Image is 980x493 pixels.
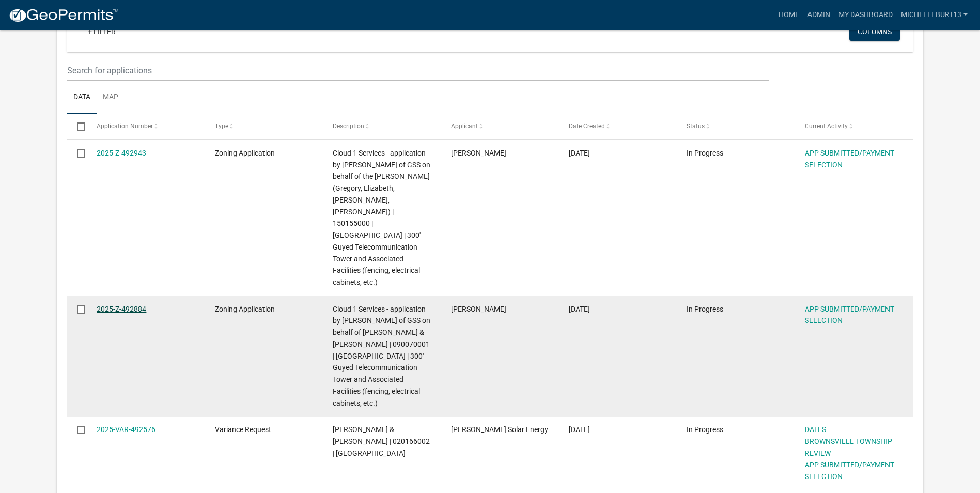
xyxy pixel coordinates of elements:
datatable-header-cell: Status [677,114,795,138]
span: In Progress [687,425,723,434]
span: Cloud 1 Services - application by Mike Huizenga of GSS on behalf of Alan & Barbara Schmitz | 0900... [333,305,430,407]
a: Data [67,81,97,114]
input: Search for applications [67,60,769,81]
a: 2025-Z-492943 [97,149,146,157]
a: 2025-Z-492884 [97,305,146,313]
a: + Filter [80,22,124,41]
span: KUSUMA,BENNY & SHAWNA BONNETT | 020166002 | Brownsville [333,425,430,457]
span: Current Activity [805,122,848,130]
span: Application Number [97,122,153,130]
span: Zoning Application [215,149,275,157]
datatable-header-cell: Applicant [441,114,558,138]
datatable-header-cell: Date Created [559,114,677,138]
datatable-header-cell: Type [205,114,323,138]
datatable-header-cell: Select [67,114,87,138]
span: Olson Solar Energy [451,425,548,434]
a: 2025-VAR-492576 [97,425,155,434]
span: Mike Huizenga [451,149,506,157]
a: michelleburt13 [897,5,972,25]
button: Columns [849,22,900,41]
span: Status [687,122,705,130]
a: APP SUBMITTED/PAYMENT SELECTION [805,149,894,169]
span: In Progress [687,149,723,157]
span: 10/15/2025 [569,149,590,157]
span: 10/15/2025 [569,305,590,313]
a: Map [97,81,125,114]
a: APP SUBMITTED/PAYMENT SELECTION [805,460,894,481]
a: My Dashboard [834,5,897,25]
span: In Progress [687,305,723,313]
span: Cloud 1 Services - application by Mike Huizenga of GSS on behalf of the Myhre's (Gregory, Elizabe... [333,149,430,286]
a: DATES [805,425,826,434]
span: 10/14/2025 [569,425,590,434]
datatable-header-cell: Application Number [87,114,205,138]
a: Home [774,5,803,25]
span: Date Created [569,122,605,130]
span: Applicant [451,122,478,130]
a: BROWNSVILLE TOWNSHIP REVIEW [805,437,892,457]
span: Description [333,122,364,130]
span: Variance Request [215,425,271,434]
datatable-header-cell: Current Activity [795,114,912,138]
span: Mike Huizenga [451,305,506,313]
span: Type [215,122,228,130]
a: Admin [803,5,834,25]
datatable-header-cell: Description [323,114,441,138]
a: APP SUBMITTED/PAYMENT SELECTION [805,305,894,325]
span: Zoning Application [215,305,275,313]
